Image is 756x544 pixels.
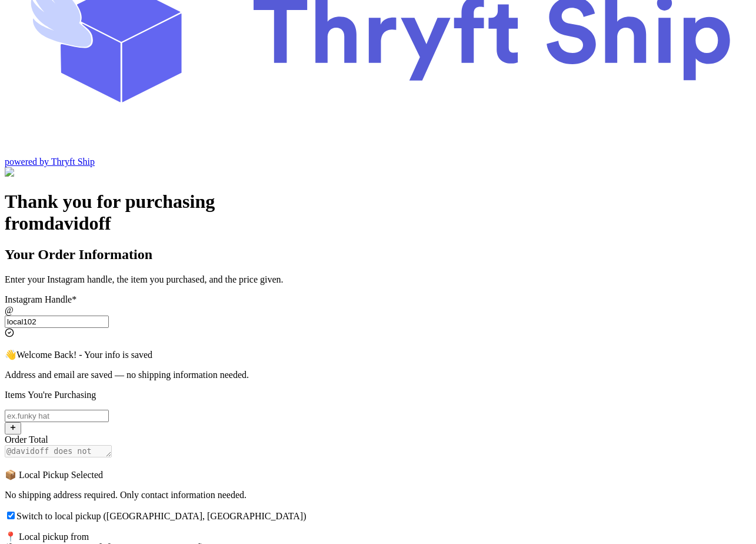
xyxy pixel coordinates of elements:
[16,511,307,521] span: Switch to local pickup ([GEOGRAPHIC_DATA], [GEOGRAPHIC_DATA])
[5,434,751,445] div: Order Total
[5,490,751,500] p: No shipping address required. Only contact information needed.
[5,191,751,234] h1: Thank you for purchasing from
[44,213,111,234] span: davidoff
[5,390,751,400] p: Items You're Purchasing
[16,350,152,360] span: Welcome Back! - Your info is saved
[5,370,751,380] p: Address and email are saved — no shipping information needed.
[5,469,751,480] p: 📦 Local Pickup Selected
[5,294,76,304] label: Instagram Handle
[5,157,95,167] a: powered by Thryft Ship
[5,167,122,178] img: Customer Form Background
[5,350,16,360] span: 👋
[5,305,751,316] div: @
[5,247,751,263] h2: Your Order Information
[5,274,751,285] p: Enter your Instagram handle, the item you purchased, and the price given.
[5,410,109,422] input: ex.funky hat
[7,512,15,519] input: Switch to local pickup ([GEOGRAPHIC_DATA], [GEOGRAPHIC_DATA])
